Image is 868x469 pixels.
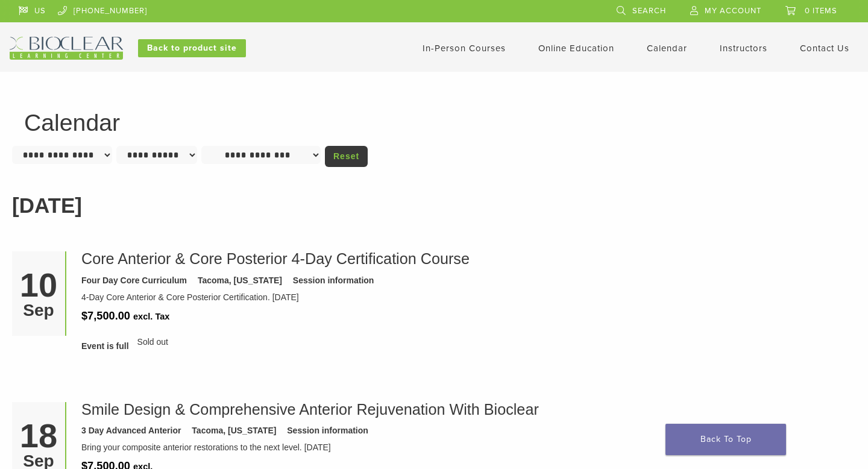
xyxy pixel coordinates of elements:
div: 10 [16,268,61,302]
div: Tacoma, [US_STATE] [198,274,282,287]
div: Sep [16,302,61,319]
span: Event is full [81,340,129,353]
a: Instructors [720,43,767,54]
div: 4-Day Core Anterior & Core Posterior Certification. [DATE] [81,291,847,304]
a: Online Education [538,43,614,54]
a: Back To Top [665,424,786,455]
span: excl. Tax [133,312,169,321]
span: My Account [705,6,761,16]
div: Four Day Core Curriculum [81,274,187,287]
a: In-Person Courses [423,43,506,54]
a: Back to product site [138,39,246,57]
span: 0 items [805,6,837,16]
img: Bioclear [10,37,123,60]
span: Search [632,6,666,16]
div: 3 Day Advanced Anterior [81,424,181,437]
a: Core Anterior & Core Posterior 4-Day Certification Course [81,250,470,267]
div: Session information [287,424,368,437]
div: Bring your composite anterior restorations to the next level. [DATE] [81,441,847,454]
div: Session information [293,274,374,287]
div: 18 [16,419,61,453]
div: Sold out [81,336,847,359]
a: Calendar [647,43,687,54]
div: Tacoma, [US_STATE] [192,424,276,437]
span: $7,500.00 [81,310,130,322]
a: Contact Us [800,43,849,54]
h2: [DATE] [12,190,856,222]
a: Reset [325,146,368,167]
a: Smile Design & Comprehensive Anterior Rejuvenation With Bioclear [81,401,539,418]
h1: Calendar [24,111,844,134]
